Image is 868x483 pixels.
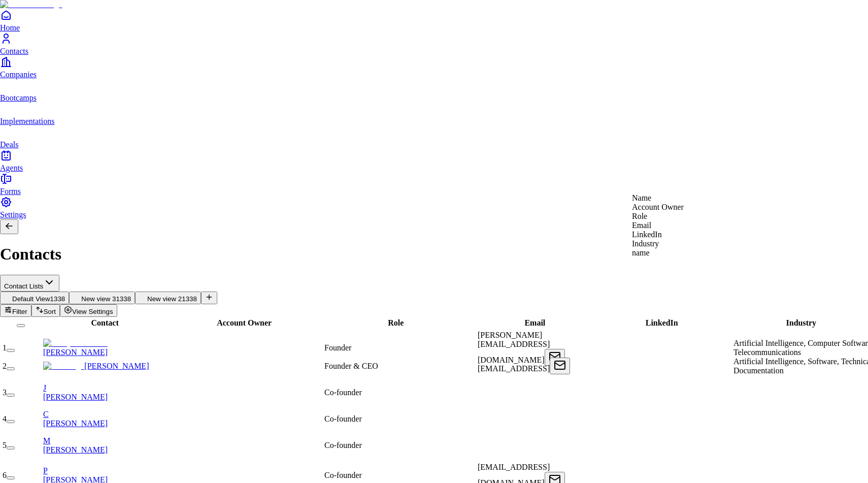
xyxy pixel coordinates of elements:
div: Role [625,212,684,221]
div: Email [625,221,684,230]
div: Industry [625,239,684,248]
div: name [625,248,684,257]
div: Account Owner [625,203,684,212]
div: LinkedIn [625,230,684,239]
div: Name [625,194,684,203]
